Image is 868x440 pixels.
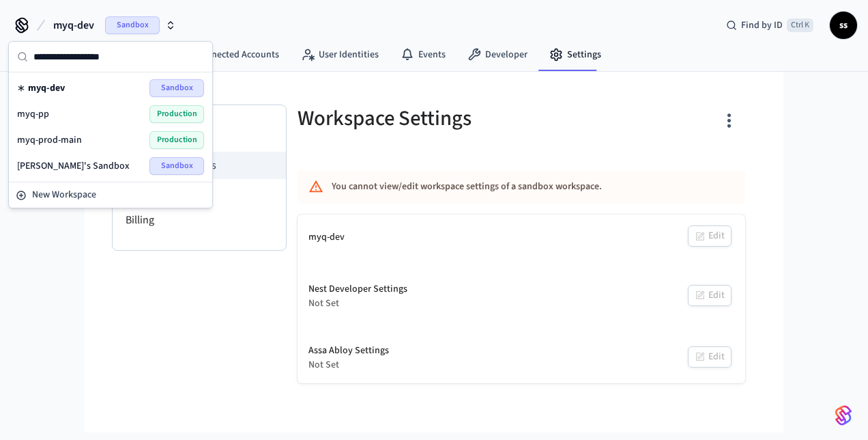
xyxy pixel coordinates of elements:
[149,157,204,175] span: Sandbox
[308,282,407,297] div: Nest Developer Settings
[290,42,390,67] a: User Identities
[332,174,672,200] div: You cannot view/edit workspace settings of a sandbox workspace.
[149,131,204,149] span: Production
[741,18,783,32] span: Find by ID
[308,297,407,311] div: Not Set
[10,184,211,206] button: New Workspace
[17,107,49,121] span: myq-pp
[105,16,160,34] span: Sandbox
[17,159,130,173] span: [PERSON_NAME]'s Sandbox
[715,13,824,38] div: Find by IDCtrl K
[53,17,94,33] span: myq-dev
[390,42,457,67] a: Events
[17,133,82,147] span: myq-prod-main
[113,206,286,234] li: Billing
[830,12,857,39] button: ss
[835,404,852,426] img: SeamLogoGradient.69752ec5.svg
[298,105,513,133] h5: Workspace Settings
[308,358,389,372] div: Not Set
[28,81,65,95] span: myq-dev
[308,344,389,358] div: Assa Abloy Settings
[308,230,345,245] div: myq-dev
[149,79,204,97] span: Sandbox
[9,72,212,182] div: Suggestions
[457,42,538,67] a: Developer
[32,188,96,202] span: New Workspace
[831,13,856,38] span: ss
[787,18,813,32] span: Ctrl K
[149,105,204,123] span: Production
[538,42,612,67] a: Settings
[167,42,290,67] a: Connected Accounts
